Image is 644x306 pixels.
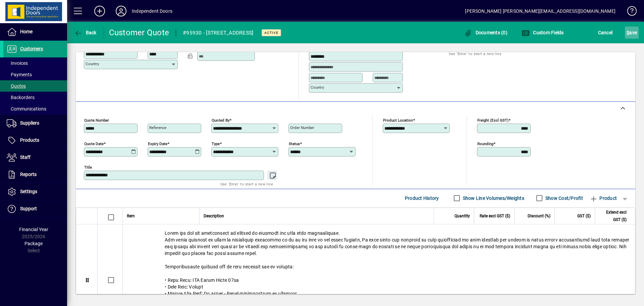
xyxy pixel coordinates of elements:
span: Invoices [7,60,28,66]
span: Back [74,30,97,35]
a: Quotes [3,80,67,92]
span: Customers [20,46,43,51]
button: Product [586,192,620,204]
a: Products [3,132,67,149]
a: Home [3,24,67,40]
span: Extend excl GST ($) [599,209,627,223]
button: Cancel [596,27,614,39]
div: [PERSON_NAME] [PERSON_NAME][EMAIL_ADDRESS][DOMAIN_NAME] [465,6,615,16]
mat-label: Quoted by [212,118,229,122]
span: S [627,30,629,35]
mat-label: Title [84,165,92,169]
span: Quantity [454,212,470,220]
a: Payments [3,69,67,80]
span: Support [20,206,37,211]
button: Product History [402,192,442,204]
span: Documents (0) [464,30,507,35]
div: #95930 - [STREET_ADDRESS] [183,28,253,38]
span: Home [20,29,33,34]
span: Financial Year [19,227,48,232]
span: Custom Fields [522,30,564,35]
span: Products [20,137,39,143]
span: Communications [7,106,46,112]
span: Product History [405,193,439,204]
mat-label: Order number [290,125,314,130]
span: Payments [7,72,32,77]
a: Backorders [3,92,67,103]
div: Independent Doors [132,6,172,16]
mat-label: Status [289,141,300,146]
a: Knowledge Base [622,1,636,23]
mat-label: Freight (excl GST) [477,118,508,122]
span: Reports [20,172,37,177]
span: GST ($) [577,212,591,220]
mat-label: Country [86,61,99,66]
div: Customer Quote [109,27,169,38]
mat-label: Product location [383,118,413,122]
button: Profile [110,5,132,17]
a: Invoices [3,57,67,69]
a: Suppliers [3,115,67,132]
label: Show Cost/Profit [544,195,583,202]
button: Back [72,27,98,39]
mat-label: Type [212,141,220,146]
a: Settings [3,183,67,200]
span: Item [127,212,135,220]
a: Support [3,201,67,217]
a: Staff [3,149,67,166]
span: Rate excl GST ($) [480,212,510,220]
mat-label: Rounding [477,141,493,146]
mat-label: Quote date [84,141,104,146]
mat-label: Quote number [84,118,109,122]
span: Package [24,241,43,246]
span: Discount (%) [528,212,550,220]
span: ave [627,27,637,38]
span: Backorders [7,95,35,100]
app-page-header-button: Back [67,27,104,39]
span: Quotes [7,83,26,89]
span: Suppliers [20,120,39,126]
span: Product [590,193,617,204]
span: Staff [20,155,31,160]
button: Add [89,5,110,17]
button: Save [625,27,639,39]
mat-hint: Use 'Enter' to start a new line [220,180,273,188]
mat-label: Country [311,85,324,90]
mat-hint: Use 'Enter' to start a new line [449,50,501,57]
span: Settings [20,189,37,194]
span: Active [264,31,278,35]
span: Description [204,212,224,220]
mat-label: Expiry date [148,141,167,146]
label: Show Line Volumes/Weights [462,195,524,202]
button: Documents (0) [462,27,509,39]
button: Custom Fields [520,27,566,39]
a: Reports [3,166,67,183]
a: Communications [3,103,67,115]
span: Cancel [598,27,613,38]
mat-label: Reference [149,125,166,130]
